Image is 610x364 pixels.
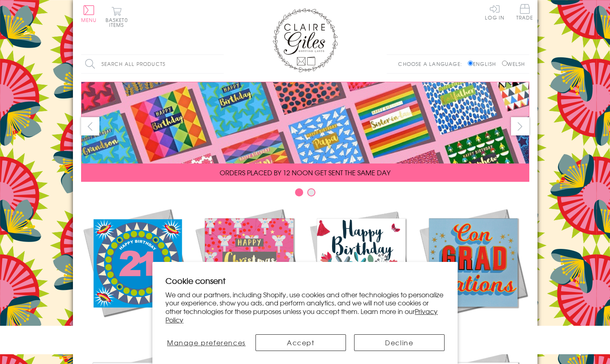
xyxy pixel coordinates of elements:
[502,60,525,68] label: Welsh
[220,168,390,177] span: ORDERS PLACED BY 12 NOON GET SENT THE SAME DAY
[165,275,445,286] h2: Cookie consent
[165,290,445,324] p: We and our partners, including Shopify, use cookies and other technologies to personalize your ex...
[307,188,315,196] button: Carousel Page 2
[511,117,529,135] button: next
[81,188,529,201] div: Carousel Pagination
[305,207,417,334] a: Birthdays
[81,16,97,24] span: Menu
[81,207,193,334] a: New Releases
[468,61,473,66] input: English
[165,334,247,351] button: Manage preferences
[106,7,128,27] button: Basket0 items
[216,55,224,73] input: Search
[354,334,445,351] button: Decline
[398,60,466,68] p: Choose a language:
[110,325,163,334] span: New Releases
[295,188,303,196] button: Carousel Page 1 (Current Slide)
[273,8,338,72] img: Claire Giles Greetings Cards
[255,334,346,351] button: Accept
[516,4,533,22] a: Trade
[193,207,305,334] a: Christmas
[81,5,97,22] button: Menu
[165,306,438,325] a: Privacy Policy
[109,16,128,28] span: 0 items
[502,61,507,66] input: Welsh
[485,4,504,20] a: Log In
[81,55,224,73] input: Search all products
[468,60,500,68] label: English
[452,325,494,334] span: Academic
[167,338,246,347] span: Manage preferences
[417,207,529,334] a: Academic
[516,4,533,20] span: Trade
[81,117,99,135] button: prev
